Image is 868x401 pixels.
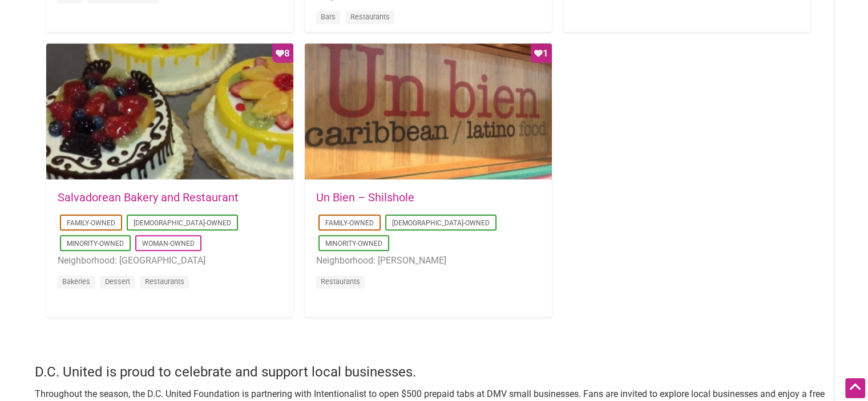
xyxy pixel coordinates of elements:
[316,253,540,268] li: Neighborhood: [PERSON_NAME]
[58,191,239,204] a: Salvadorean Bakery and Restaurant
[321,277,360,286] a: Restaurants
[134,219,231,227] a: [DEMOGRAPHIC_DATA]-Owned
[67,219,115,227] a: Family-Owned
[316,191,414,204] a: Un Bien – Shilshole
[325,219,374,227] a: Family-Owned
[105,277,130,286] a: Dessert
[142,240,195,248] a: Woman-Owned
[845,378,865,398] div: Scroll Back to Top
[350,13,390,21] a: Restaurants
[58,253,282,268] li: Neighborhood: [GEOGRAPHIC_DATA]
[62,277,90,286] a: Bakeries
[325,240,382,248] a: Minority-Owned
[392,219,490,227] a: [DEMOGRAPHIC_DATA]-Owned
[321,13,336,21] a: Bars
[145,277,184,286] a: Restaurants
[35,363,834,382] h4: D.C. United is proud to celebrate and support local businesses.
[67,240,124,248] a: Minority-Owned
